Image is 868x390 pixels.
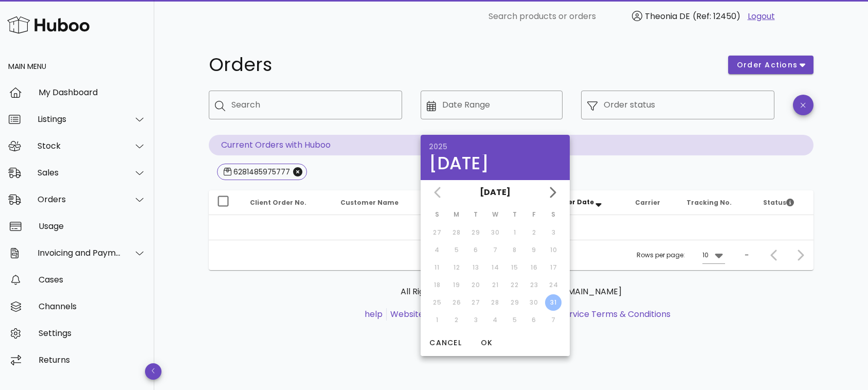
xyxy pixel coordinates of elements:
th: Customer Name [332,190,425,215]
img: Huboo Logo [7,14,89,36]
a: Service Terms & Conditions [559,308,671,320]
p: All Rights Reserved. Copyright 2025 - [DOMAIN_NAME] [217,286,805,298]
td: No data available [209,215,813,240]
th: Order Date: Sorted descending. Activate to remove sorting. [547,190,627,215]
div: 31 [545,298,562,307]
span: Status [763,198,794,207]
span: Theonia DE [645,10,690,22]
button: [DATE] [476,182,515,203]
span: Tracking No. [686,198,732,207]
th: Carrier [627,190,678,215]
a: help [365,308,383,320]
div: 10 [702,251,709,260]
div: Cases [39,275,146,285]
th: Tracking No. [678,190,755,215]
div: Orders [38,194,121,204]
div: Channels [39,302,146,311]
li: and [387,308,671,321]
p: Current Orders with Huboo [209,135,813,155]
h1: Orders [209,56,716,74]
th: Client Order No. [242,190,332,215]
th: S [544,206,563,223]
a: Website and Dashboard Terms of Use [390,308,544,320]
div: Rows per page: [637,240,725,270]
button: Close [293,167,302,176]
th: F [525,206,544,223]
a: Logout [748,10,775,23]
div: 6281485975777 [231,167,290,177]
div: Usage [39,221,146,231]
div: Sales [38,168,121,178]
span: OK [474,338,499,348]
button: order actions [728,56,813,74]
span: Carrier [635,198,660,207]
div: Returns [39,355,146,365]
th: Status [755,190,813,215]
div: Stock [38,141,121,151]
th: M [447,206,466,223]
div: [DATE] [429,154,562,172]
span: Cancel [429,338,462,348]
div: 2025 [429,143,562,150]
span: order actions [736,60,798,70]
th: S [428,206,446,223]
span: Customer Name [340,198,399,207]
span: Order Date [555,198,594,206]
div: Listings [38,114,121,124]
div: Settings [39,328,146,338]
button: 31 [545,294,562,311]
span: Client Order No. [250,198,306,207]
span: (Ref: 12450) [693,10,740,22]
button: Next month [543,183,562,202]
div: 10Rows per page: [702,247,725,263]
th: T [505,206,524,223]
div: Invoicing and Payments [38,248,121,258]
div: – [745,251,749,260]
button: Cancel [425,333,466,352]
th: T [466,206,485,223]
button: OK [470,333,503,352]
div: My Dashboard [39,87,146,97]
th: W [486,206,504,223]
